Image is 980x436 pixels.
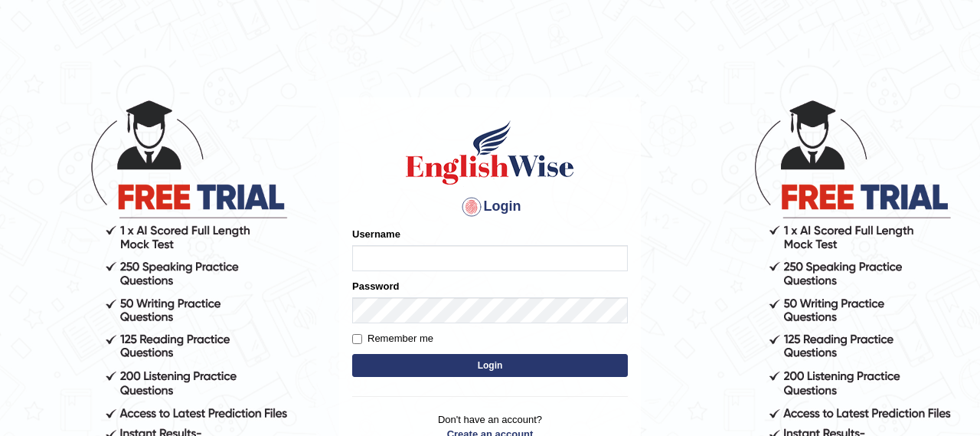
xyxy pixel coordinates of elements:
[352,227,400,241] label: Username
[352,354,628,377] button: Login
[352,331,433,346] label: Remember me
[352,279,399,293] label: Password
[403,118,577,187] img: Logo of English Wise sign in for intelligent practice with AI
[352,195,628,219] h4: Login
[352,334,362,344] input: Remember me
